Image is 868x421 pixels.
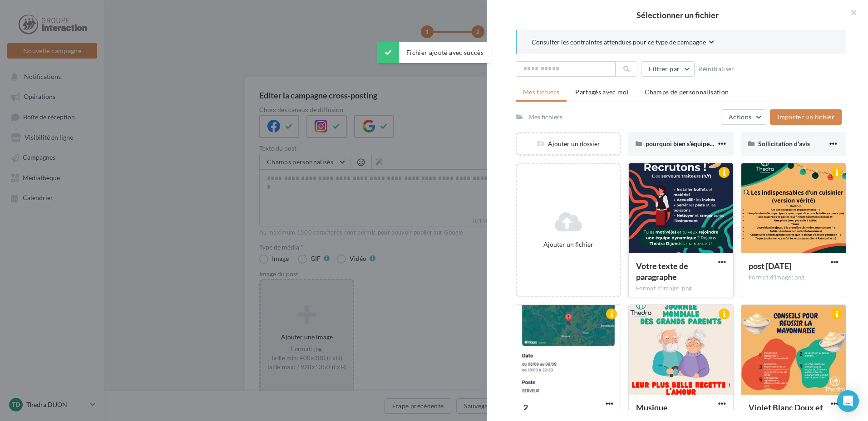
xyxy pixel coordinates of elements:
span: Votre texte de paragraphe [636,261,688,282]
button: Actions [721,109,766,125]
span: Champs de personnalisation [645,88,729,96]
span: Actions [729,113,751,121]
span: post 8 aout [749,261,791,271]
span: Sollicitation d'avis [758,140,810,147]
span: Partagés avec moi [575,88,629,96]
div: Fichier ajouté avec succès [377,42,491,63]
span: Consulter les contraintes attendues pour ce type de campagne [532,38,706,47]
span: pourquoi bien s‘équiper en cuisine [646,140,742,147]
div: Ajouter un fichier [521,240,616,249]
span: Importer un fichier [777,113,834,121]
div: Format d'image: png [636,284,726,293]
span: 2 [523,402,528,412]
button: Importer un fichier [770,109,842,125]
span: Mes fichiers [523,88,559,96]
button: Filtrer par [641,61,695,77]
h2: Sélectionner un fichier [501,11,853,19]
button: Réinitialiser [695,64,738,74]
div: Format d'image: png [749,274,838,282]
button: Consulter les contraintes attendues pour ce type de campagne [532,37,714,49]
span: Musique [636,402,668,412]
div: Mes fichiers [528,113,562,122]
div: Open Intercom Messenger [837,390,859,412]
div: Ajouter un dossier [517,139,620,148]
